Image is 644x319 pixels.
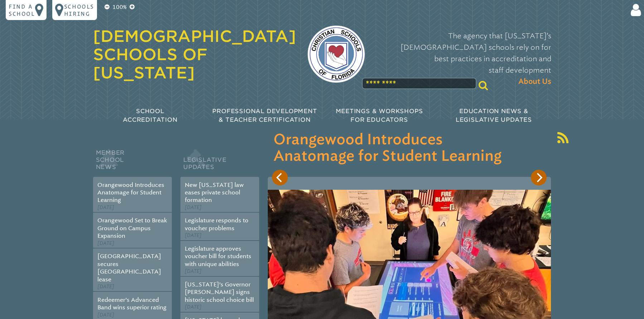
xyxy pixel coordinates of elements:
[308,25,365,83] img: csf-logo-web-colors.png
[185,245,251,267] a: Legislature approves voucher bill for students with unique abilities
[185,232,202,238] span: [DATE]
[185,281,254,303] a: [US_STATE]’s Governor [PERSON_NAME] signs historic school choice bill
[376,30,551,87] p: The agency that [US_STATE]’s [DEMOGRAPHIC_DATA] schools rely on for best practices in accreditati...
[97,296,166,311] a: Redeemer’s Advanced Band wins superior rating
[185,268,202,274] span: [DATE]
[97,253,161,282] a: [GEOGRAPHIC_DATA] secures [GEOGRAPHIC_DATA] lease
[93,148,172,177] h2: Member School News
[185,182,244,204] a: New [US_STATE] law eases private school formation
[185,304,202,310] span: [DATE]
[518,76,551,87] span: About Us
[456,108,532,123] span: Education News & Legislative Updates
[273,132,545,165] h3: Orangewood Introduces Anatomage for Student Learning
[212,108,317,123] span: Professional Development & Teacher Certification
[97,182,164,204] a: Orangewood Introduces Anatomage for Student Learning
[185,204,202,211] span: [DATE]
[97,217,167,239] a: Orangewood Set to Break Ground on Campus Expansion
[97,312,114,318] span: [DATE]
[64,3,94,17] p: Schools Hiring
[93,27,296,82] a: [DEMOGRAPHIC_DATA] Schools of [US_STATE]
[123,108,177,123] span: School Accreditation
[97,284,114,290] span: [DATE]
[111,3,128,11] p: 100%
[9,3,35,17] p: Find a school
[531,170,547,185] button: Next
[97,240,114,246] span: [DATE]
[272,170,288,185] button: Previous
[97,204,114,211] span: [DATE]
[180,148,259,177] h2: Legislative Updates
[185,217,248,231] a: Legislature responds to voucher problems
[336,108,423,123] span: Meetings & Workshops for Educators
